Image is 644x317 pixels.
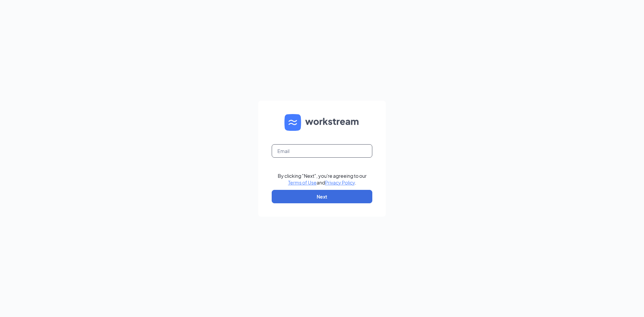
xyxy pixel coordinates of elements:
[272,144,372,158] input: Email
[278,172,367,186] div: By clicking "Next", you're agreeing to our and .
[288,179,317,186] a: Terms of Use
[284,114,360,131] img: WS logo and Workstream text
[272,190,372,203] button: Next
[325,179,355,186] a: Privacy Policy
